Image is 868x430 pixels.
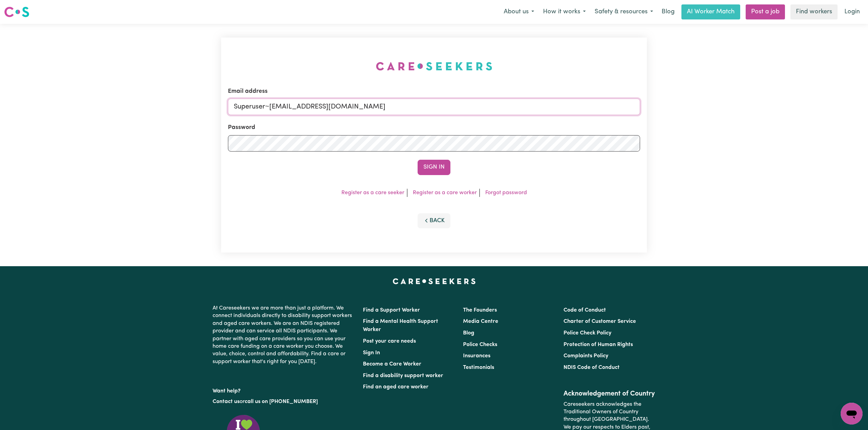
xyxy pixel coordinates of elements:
a: AI Worker Match [681,4,740,19]
input: Email address [228,99,640,115]
a: Sign In [363,350,380,356]
img: Careseekers logo [4,6,29,18]
a: Media Centre [463,319,498,324]
a: Register as a care worker [413,190,477,196]
a: Become a Care Worker [363,361,421,367]
a: Code of Conduct [564,307,606,313]
a: Testimonials [463,365,494,370]
button: Safety & resources [590,5,657,19]
p: or [213,395,355,408]
a: Forgot password [485,190,527,196]
p: At Careseekers we are more than just a platform. We connect individuals directly to disability su... [213,302,355,368]
a: Find a disability support worker [363,373,443,378]
button: How it works [539,5,590,19]
a: Blog [463,330,474,336]
h2: Acknowledgement of Country [564,390,655,398]
a: Careseekers home page [393,278,476,284]
a: Find a Support Worker [363,307,420,313]
a: Insurances [463,353,490,359]
a: Contact us [213,399,240,404]
a: Find an aged care worker [363,384,429,390]
p: Want help? [213,385,355,395]
button: Back [418,213,450,228]
a: Find a Mental Health Support Worker [363,319,438,332]
a: Charter of Customer Service [564,319,636,324]
a: Police Checks [463,342,497,347]
a: Post your care needs [363,339,416,344]
a: call us on [PHONE_NUMBER] [245,399,318,404]
a: Post a job [746,4,785,19]
a: Police Check Policy [564,330,611,336]
a: Login [840,4,864,19]
label: Email address [228,87,268,96]
a: NDIS Code of Conduct [564,365,620,370]
iframe: Button to launch messaging window [841,403,863,425]
a: The Founders [463,307,497,313]
button: About us [499,5,539,19]
a: Blog [657,4,679,19]
button: Sign In [418,160,450,175]
label: Password [228,123,255,132]
a: Protection of Human Rights [564,342,633,347]
a: Register as a care seeker [341,190,404,196]
a: Careseekers logo [4,4,29,20]
a: Find workers [790,4,838,19]
a: Complaints Policy [564,353,608,359]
